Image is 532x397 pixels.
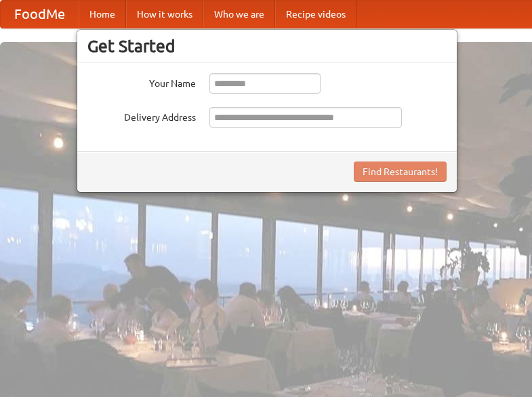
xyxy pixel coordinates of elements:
[354,162,447,182] button: Find Restaurants!
[1,1,79,28] a: FoodMe
[126,1,203,28] a: How it works
[87,107,196,124] label: Delivery Address
[87,73,196,90] label: Your Name
[203,1,275,28] a: Who we are
[87,36,447,56] h3: Get Started
[79,1,126,28] a: Home
[275,1,356,28] a: Recipe videos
